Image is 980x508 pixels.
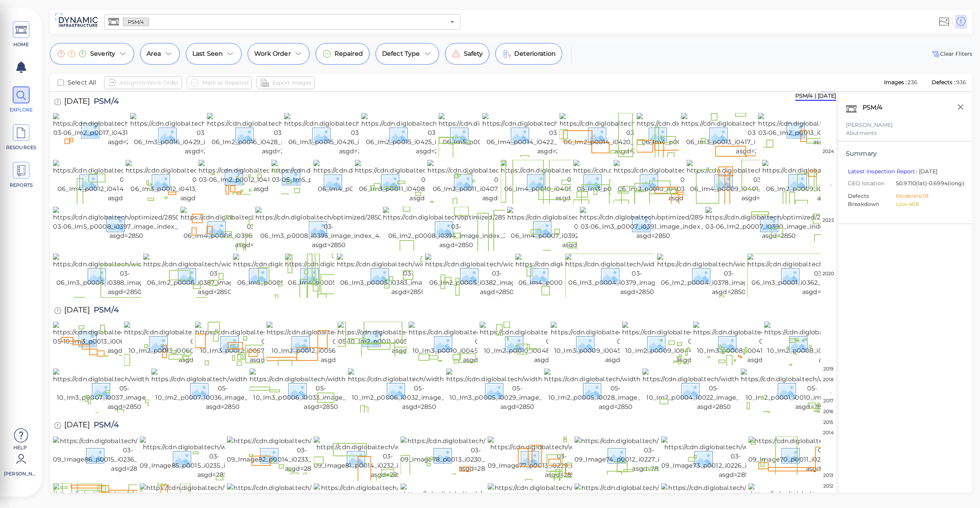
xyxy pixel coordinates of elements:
[764,322,907,365] img: https://cdn.diglobal.tech/width210/2850/2022-05-10_Im2_p0008_i0040_image_index_3.png?asgd=2850
[446,369,589,412] img: https://cdn.diglobal.tech/width210/2850/2022-05-10_Im3_p0005_i0029_image_index_4.png?asgd=2850
[480,322,622,365] img: https://cdn.diglobal.tech/width210/2850/2022-05-10_Im2_p0010_i0048_image_index_3.png?asgd=2850
[846,149,965,158] div: Summary
[762,160,906,203] img: https://cdn.diglobal.tech/width210/2850/2024-03-06_Im2_p0009_i0399_image_index_3.png?asgd=2850
[544,369,687,412] img: https://cdn.diglobal.tech/width210/2850/2022-05-10_Im2_p0005_i0028_image_index_3.png?asgd=2850
[64,97,90,108] span: [DATE]
[90,306,119,316] span: PSM/4
[199,160,342,194] img: https://cdn.diglobal.tech/width210/2850/2024-03-06_Im2_p0012_i0412_image_index_3.png?asgd=2850
[361,113,505,156] img: https://cdn.diglobal.tech/width210/2850/2024-03-06_Im2_p0015_i0425_image_index_3.png?asgd=2850
[551,322,694,365] img: https://cdn.diglobal.tech/width210/2850/2022-05-10_Im3_p0009_i0045_image_index_4.png?asgd=2850
[151,369,294,412] img: https://cdn.diglobal.tech/width210/2850/2022-05-10_Im2_p0007_i0036_image_index_3.png?asgd=2850
[515,254,659,297] img: https://cdn.diglobal.tech/width210/2850/2024-03-06_Im4_p0004_i0380_image_index_5.png?asgd=2850
[956,79,966,86] span: 936
[896,192,959,200] li: Moderate: 18
[821,429,836,436] div: 2014
[848,168,937,175] span: - [DATE]
[348,369,491,412] img: https://cdn.diglobal.tech/width210/2850/2022-05-10_Im2_p0006_i0032_image_index_3.png?asgd=2850
[4,124,38,151] a: RESOURCES
[64,421,90,431] span: [DATE]
[53,254,197,297] img: https://cdn.diglobal.tech/width210/2850/2024-03-06_Im3_p0006_i0388_image_index_4.png?asgd=2850
[821,376,836,383] div: 2018
[255,207,402,250] img: https://cdn.diglobal.tech/optimized/2850/2024-03-06_Im3_p0008_i0395_image_index_4.png?asgd=2850
[90,421,119,431] span: PSM/4
[124,322,267,365] img: https://cdn.diglobal.tech/width210/2850/2022-05-10_Im2_p0013_i0060_image_index_3.png?asgd=2850
[130,113,274,156] img: https://cdn.diglobal.tech/width210/2850/2024-03-06_Im3_p0016_i0429_image_index_4.png?asgd=2850
[574,437,724,473] img: https://cdn.diglobal.tech/width210/2850/2022-03-09_Image74_p0012_i0227_image_index_4.png?asgd=2850
[334,49,363,58] span: Repaired
[180,207,324,250] img: https://cdn.diglobal.tech/width210/2850/2024-03-06_Im4_p0008_i0396_image_index_5.png?asgd=2850
[383,207,530,250] img: https://cdn.diglobal.tech/optimized/2850/2024-03-06_Im2_p0008_i0394_image_index_3.png?asgd=2850
[250,369,392,412] img: https://cdn.diglobal.tech/width210/2850/2022-05-10_Im3_p0006_i0033_image_index_4.png?asgd=2850
[821,397,836,404] div: 2017
[896,179,964,188] span: 50.9710 (lat) -0.6994 (long)
[642,369,785,412] img: https://cdn.diglobal.tech/width210/2850/2022-05-10_Im2_p0004_i0022_image_index_3.png?asgd=2850
[195,322,338,365] img: https://cdn.diglobal.tech/width210/2850/2022-05-10_Im3_p0012_i0057_image_index_4.png?asgd=2850
[53,369,196,412] img: https://cdn.diglobal.tech/width210/2850/2022-05-10_Im3_p0007_i0037_image_index_4.png?asgd=2850
[284,113,428,156] img: https://cdn.diglobal.tech/width210/2850/2024-03-06_Im3_p0015_i0426_image_index_4.png?asgd=2850
[748,437,898,473] img: https://cdn.diglobal.tech/width210/2850/2022-03-09_Image70_p0011_i0224_image_index_4.png?asgd=2850
[637,113,780,156] img: https://cdn.diglobal.tech/width210/2850/2024-03-06_Im4_p0013_i0418_image_index_5.png?asgd=2850
[120,78,179,87] span: Assign to Work Order
[681,113,825,156] img: https://cdn.diglobal.tech/width210/2850/2024-03-06_Im3_p0013_i0417_image_index_4.png?asgd=2850
[848,192,896,208] span: Defects Breakdown
[821,408,836,415] div: 2016
[314,437,462,480] img: https://cdn.diglobal.tech/width210/2850/2022-03-09_Image81_p0014_i0232_image_index_3.png?asgd=2850
[687,160,830,203] img: https://cdn.diglobal.tech/width210/2850/2024-03-06_Im4_p0009_i0401_image_index_5.png?asgd=2850
[657,254,801,297] img: https://cdn.diglobal.tech/width210/2850/2024-03-06_Im2_p0004_i0378_image_index_3.png?asgd=2850
[614,160,757,203] img: https://cdn.diglobal.tech/width210/2850/2024-03-06_Im2_p0010_i0403_image_index_3.png?asgd=2850
[447,17,458,27] button: Open
[254,49,291,58] span: Work Order
[271,160,415,194] img: https://cdn.diglobal.tech/width210/2850/2024-03-06_Im5_p0011_i0410_image_index_6.png?asgd=2850
[147,49,161,58] span: Area
[338,322,480,355] img: https://cdn.diglobal.tech/width210/2850/2022-05-10_Im2_p0011_i0052_image_index_3.png?asgd=2850
[337,254,480,297] img: https://cdn.diglobal.tech/width210/2850/2024-03-06_Im3_p0005_i0383_image_index_4.png?asgd=2850
[285,254,429,297] img: https://cdn.diglobal.tech/width210/2850/2024-03-06_Im4_p0005_i0384_image_index_5.png?asgd=2850
[355,160,498,203] img: https://cdn.diglobal.tech/width210/2850/2024-03-06_Im3_p0011_i0408_image_index_4.png?asgd=2850
[68,78,96,87] span: Select All
[846,121,965,129] div: [PERSON_NAME]
[126,160,269,203] img: https://cdn.diglobal.tech/width210/2850/2024-03-06_Im3_p0012_i0413_image_index_4.png?asgd=2850
[821,270,836,277] div: 2020
[848,179,896,188] span: GEO location
[425,254,569,297] img: https://cdn.diglobal.tech/width210/2850/2024-03-06_Im2_p0005_i0382_image_index_3.png?asgd=2850
[758,113,902,147] img: https://cdn.diglobal.tech/width210/2850/2024-03-06_Im2_p0013_i0416_image_index_3.png?asgd=2850
[747,254,891,297] img: https://cdn.diglobal.tech/width210/2850/2024-03-06_Im3_p0001_i0362_image_index_4.png?asgd=2850
[140,437,288,480] img: https://cdn.diglobal.tech/width210/2850/2022-03-09_Image85_p0015_i0235_image_index_3.png?asgd=2850
[821,148,836,155] div: 2024
[821,419,836,426] div: 2015
[5,144,38,151] span: RESOURCES
[90,49,115,58] span: Severity
[64,306,90,316] span: [DATE]
[187,76,252,89] button: Mark as Repaired
[821,483,836,490] div: 2012
[821,472,836,479] div: 2013
[4,21,38,48] a: HOME
[565,254,709,297] img: https://cdn.diglobal.tech/width210/2850/2024-03-06_Im3_p0004_i0379_image_index_4.png?asgd=2850
[795,92,836,101] div: PSM/4 | [DATE]
[4,444,36,450] span: Help
[896,200,959,208] li: Low: 468
[931,79,956,86] span: Defects :
[202,78,248,87] span: Mark as Repaired
[514,49,556,58] span: Deterioration
[267,322,409,365] img: https://cdn.diglobal.tech/width210/2850/2022-05-10_Im2_p0012_i0056_image_index_3.png?asgd=2850
[207,113,351,156] img: https://cdn.diglobal.tech/width210/2850/2024-03-06_Im2_p0016_i0428_image_index_3.png?asgd=2850
[846,129,965,137] div: Abutments
[705,207,852,241] img: https://cdn.diglobal.tech/optimized/2850/2024-03-06_Im2_p0007_i0390_image_index_3.png?asgd=2850
[401,437,551,473] img: https://cdn.diglobal.tech/width210/2850/2022-03-09_Image78_p0013_i0230_image_index_4.png?asgd=2850
[580,207,727,241] img: https://cdn.diglobal.tech/optimized/2850/2024-03-06_Im3_p0007_i0391_image_index_4.png?asgd=2850
[741,369,884,412] img: https://cdn.diglobal.tech/width210/2850/2022-05-10_Im2_p0001_i0010_image_index_3.png?asgd=2850
[143,254,287,297] img: https://cdn.diglobal.tech/width210/2850/2024-03-06_Im2_p0006_i0387_image_index_3.png?asgd=2850
[439,113,582,156] img: https://cdn.diglobal.tech/width210/2850/2024-03-06_Im5_p0014_i0423_image_index_6.png?asgd=2850
[693,322,836,365] img: https://cdn.diglobal.tech/width210/2850/2022-05-10_Im3_p0008_i0041_image_index_4.png?asgd=2850
[104,76,182,89] button: Assign to Work Order
[931,49,972,58] span: Clear Fliters
[947,473,974,502] iframe: Chat
[272,78,311,87] span: Export Images
[257,76,315,89] button: Export Images
[90,97,119,108] span: PSM/4
[848,168,915,175] a: Latest Inspection Report
[427,160,571,203] img: https://cdn.diglobal.tech/width210/2850/2024-03-06_Im2_p0011_i0407_image_index_3.png?asgd=2850
[382,49,420,58] span: Defect Type
[5,41,38,48] span: HOME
